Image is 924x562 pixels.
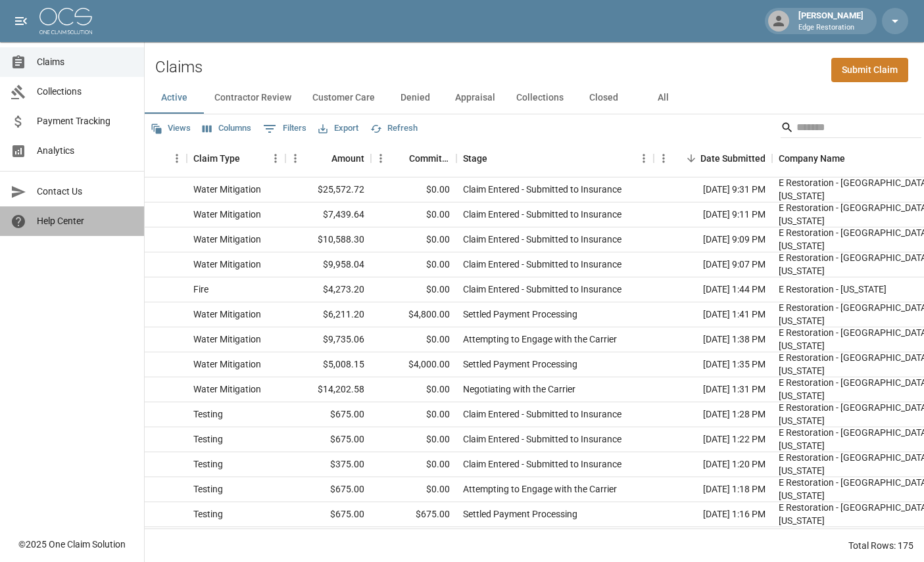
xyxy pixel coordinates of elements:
div: $7,439.64 [285,202,371,227]
div: [DATE] 1:09 PM [654,527,772,552]
div: [DATE] 1:38 PM [654,327,772,352]
span: Help Center [37,214,134,228]
div: $4,800.00 [371,302,456,327]
span: Payment Tracking [37,114,134,128]
div: $9,735.06 [285,327,371,352]
div: $0.00 [371,402,456,427]
button: Select columns [199,118,255,139]
div: [DATE] 1:35 PM [654,352,772,377]
div: Testing [193,408,223,421]
div: Water Mitigation [193,258,261,271]
button: Sort [313,149,331,168]
div: [DATE] 1:44 PM [654,277,772,302]
div: Testing [193,482,223,496]
div: $6,211.20 [285,302,371,327]
div: Settled Payment Processing [463,507,577,521]
div: $0.00 [371,527,456,552]
div: $25,572.72 [285,177,371,202]
div: $10,588.30 [285,227,371,252]
button: Menu [167,149,187,168]
button: Appraisal [445,82,506,114]
button: Show filters [260,118,310,139]
button: Sort [240,149,258,168]
div: Claim Entered - Submitted to Insurance [463,457,621,471]
div: $0.00 [371,427,456,452]
div: Water Mitigation [193,333,261,346]
div: $0.00 [371,452,456,477]
button: Menu [654,149,673,168]
p: Edge Restoration [798,22,863,34]
div: $0.00 [371,277,456,302]
a: Submit Claim [831,58,908,82]
div: $0.00 [371,177,456,202]
div: Water Mitigation [193,308,261,321]
div: $675.00 [285,427,371,452]
div: $0.00 [371,227,456,252]
div: $675.00 [285,402,371,427]
div: [DATE] 1:41 PM [654,302,772,327]
div: [DATE] 1:22 PM [654,427,772,452]
div: [DATE] 9:31 PM [654,177,772,202]
div: $0.00 [371,327,456,352]
button: Denied [385,82,445,114]
div: Testing [193,457,223,471]
div: Date Submitted [700,140,766,177]
span: Collections [37,85,134,99]
div: $14,202.58 [285,377,371,402]
div: $0.00 [371,477,456,502]
div: Water Mitigation [193,208,261,221]
div: dynamic tabs [145,82,924,114]
div: [DATE] 9:09 PM [654,227,772,252]
div: Testing [193,507,223,521]
div: [DATE] 1:28 PM [654,402,772,427]
div: Settled Payment Processing [463,358,577,371]
button: open drawer [8,8,34,34]
button: Menu [266,149,285,168]
div: Testing [193,433,223,446]
div: Settled Payment Processing [463,308,577,321]
span: Analytics [37,144,134,158]
div: [DATE] 1:31 PM [654,377,772,402]
h2: Claims [155,58,203,77]
button: Views [147,118,194,139]
div: Stage [463,140,487,177]
div: [PERSON_NAME] [793,9,869,33]
div: $4,273.20 [285,277,371,302]
button: Collections [506,82,574,114]
div: $375.00 [285,452,371,477]
button: Refresh [367,118,421,139]
div: [DATE] 1:20 PM [654,452,772,477]
span: Claims [37,55,134,69]
div: Amount [331,140,364,177]
div: Total Rows: 175 [848,539,913,552]
div: $4,000.00 [371,352,456,377]
div: Claim Number [55,140,187,177]
button: Sort [682,149,700,168]
button: Active [145,82,204,114]
div: Company Name [779,140,845,177]
div: $0.00 [371,202,456,227]
div: Search [781,117,921,141]
div: Stage [456,140,654,177]
div: $0.00 [371,377,456,402]
div: $9,958.04 [285,252,371,277]
button: Sort [845,149,863,168]
button: Menu [285,149,305,168]
span: Contact Us [37,185,134,199]
div: © 2025 One Claim Solution [18,538,126,551]
div: Claim Entered - Submitted to Insurance [463,408,621,421]
div: $675.00 [371,502,456,527]
div: Committed Amount [371,140,456,177]
div: Water Mitigation [193,383,261,396]
div: $675.00 [285,477,371,502]
div: Amount [285,140,371,177]
div: Committed Amount [409,140,450,177]
div: Claim Entered - Submitted to Insurance [463,433,621,446]
div: $675.00 [285,502,371,527]
button: Menu [371,149,391,168]
div: [DATE] 1:16 PM [654,502,772,527]
div: Claim Type [187,140,285,177]
button: Menu [634,149,654,168]
div: [DATE] 1:18 PM [654,477,772,502]
div: Claim Entered - Submitted to Insurance [463,283,621,296]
